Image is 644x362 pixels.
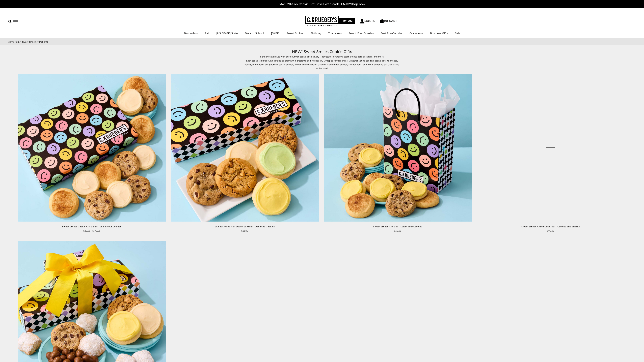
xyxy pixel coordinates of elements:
[394,229,401,233] span: $30.95
[241,229,248,233] span: $23.95
[18,74,166,222] img: Sweet Smiles Cookie Gift Boxes - Select Your Cookies
[62,225,121,228] a: Sweet Smiles Cookie Gift Boxes - Select Your Cookies
[305,16,339,26] img: C.KRUEGER'S
[16,40,48,43] span: NEW! Sweet Smiles Cookie Gifts
[215,225,275,228] a: Sweet Smiles Half Dozen Sampler - Assorted Cookies
[8,18,48,24] input: Search
[8,40,14,43] a: Home
[455,32,460,35] a: Sale
[349,32,374,35] a: Select Your Cookies
[245,55,399,70] p: Send sweet smiles with our gourmet cookie gift delivery—perfect for birthdays, teacher gifts, car...
[360,19,364,23] img: Account
[339,18,355,24] a: TRY US!
[171,74,319,222] img: Sweet Smiles Half Dozen Sampler - Assorted Cookies
[324,74,472,222] img: Sweet Smiles Gift Bag - Select Your Cookies
[380,19,397,22] a: (0) CART
[521,225,580,228] a: Sweet Smiles Grand Gift Stack - Cookies and Snacks
[13,49,631,55] h1: NEW! Sweet Smiles Cookie Gifts
[547,229,554,233] span: $79.95
[184,32,198,35] a: Bestsellers
[245,32,264,35] a: Back to School
[410,32,423,35] a: Occasions
[271,32,280,35] a: [DATE]
[205,32,209,35] a: Fall
[381,32,402,35] a: Just The Cookies
[310,32,321,35] a: Birthday
[83,229,100,233] span: $38.95 - $179.95
[351,2,365,6] span: shop now
[373,225,422,228] a: Sweet Smiles Gift Bag - Select Your Cookies
[477,74,625,222] a: Sweet Smiles Grand Gift Stack - Cookies and Snacks
[8,40,636,44] nav: breadcrumbs
[385,19,387,22] span: 0
[287,32,303,35] a: Sweet Smiles
[360,19,375,23] a: Sign In
[430,32,448,35] a: Business Gifts
[279,2,365,6] a: SAVE 20% on Cookie Gift Boxes with code: ENJOYshop now
[8,20,12,23] img: Search
[15,40,16,43] span: |
[216,32,238,35] a: [US_STATE] State
[380,19,384,23] img: Bag
[328,32,342,35] a: Thank You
